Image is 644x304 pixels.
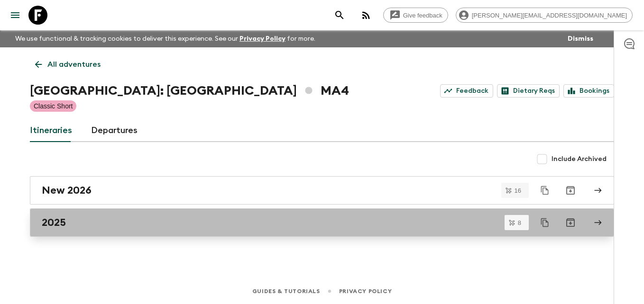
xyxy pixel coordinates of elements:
h1: [GEOGRAPHIC_DATA]: [GEOGRAPHIC_DATA] MA4 [30,81,349,100]
a: Departures [91,119,138,142]
a: All adventures [30,55,106,74]
a: Dietary Reqs [497,84,560,98]
a: Privacy Policy [339,286,392,296]
a: New 2026 [30,176,614,205]
h2: 2025 [42,216,66,229]
p: All adventures [47,59,101,70]
button: menu [6,6,25,25]
div: [PERSON_NAME][EMAIL_ADDRESS][DOMAIN_NAME] [456,8,633,23]
a: Bookings [563,84,614,98]
a: Itineraries [30,119,72,142]
button: Duplicate [536,182,553,199]
h2: New 2026 [42,184,92,197]
button: Archive [561,181,580,200]
button: Dismiss [565,32,596,45]
button: Archive [561,213,580,232]
span: 8 [512,220,527,226]
button: Duplicate [536,214,553,231]
span: 16 [509,188,527,194]
span: [PERSON_NAME][EMAIL_ADDRESS][DOMAIN_NAME] [467,12,632,19]
a: 2025 [30,208,614,237]
a: Guides & Tutorials [252,286,320,296]
button: search adventures [330,6,349,25]
a: Give feedback [383,8,448,23]
span: Give feedback [398,12,448,19]
span: Include Archived [552,154,607,164]
a: Privacy Policy [239,36,285,42]
p: We use functional & tracking cookies to deliver this experience. See our for more. [11,30,319,47]
a: Feedback [440,84,493,98]
p: Classic Short [34,101,73,111]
